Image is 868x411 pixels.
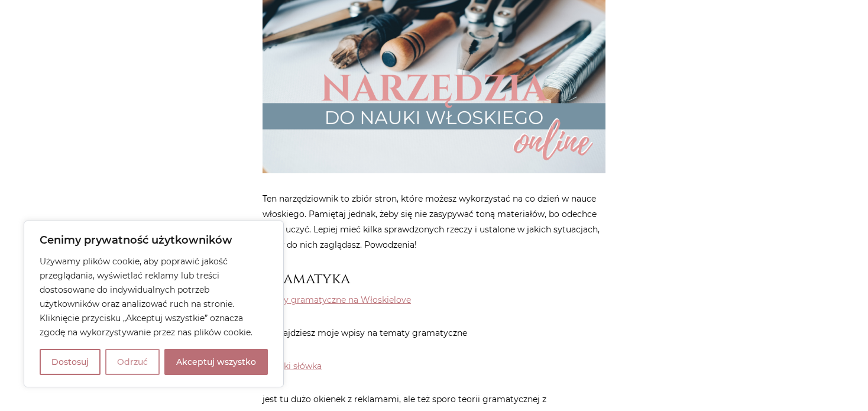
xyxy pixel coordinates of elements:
[263,325,605,341] p: tu znajdziesz moje wpisy na tematy gramatyczne
[263,191,605,253] p: Ten narzędziownik to zbiór stron, które możesz wykorzystać na co dzień w nauce włoskiego. Pamięta...
[105,349,160,375] button: Odrzuć
[263,270,605,287] h3: Gramatyka
[40,349,101,375] button: Dostosuj
[263,295,411,305] a: Wpisy gramatyczne na Włoskielove
[40,254,268,339] p: Używamy plików cookie, aby poprawić jakość przeglądania, wyświetlać reklamy lub treści dostosowan...
[40,233,268,247] p: Cenimy prywatność użytkowników
[164,349,268,375] button: Akceptuj wszystko
[263,361,322,371] a: Włoski słówka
